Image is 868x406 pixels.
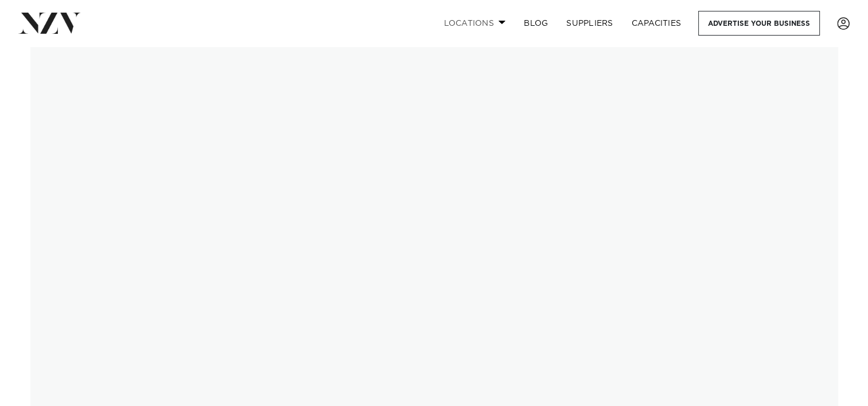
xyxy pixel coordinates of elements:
a: SUPPLIERS [557,11,622,36]
a: Locations [434,11,515,36]
a: BLOG [515,11,557,36]
a: Advertise your business [698,11,820,36]
a: Capacities [622,11,691,36]
img: nzv-logo.png [18,13,81,33]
